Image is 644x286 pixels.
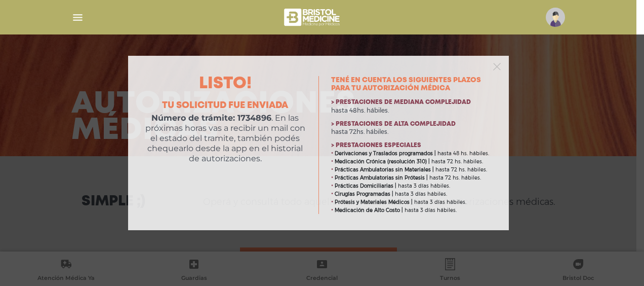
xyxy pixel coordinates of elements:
span: hasta 72 hs. hábiles. [431,158,483,165]
b: Prótesis y Materiales Médicos | [335,199,413,205]
b: Derivaciones y Traslados programados | [335,150,436,157]
span: hasta 48 hs. hábiles. [437,150,489,157]
span: hasta 3 días hábiles. [414,199,466,205]
h4: Tu solicitud fue enviada [144,100,306,112]
b: Medicación de Alto Costo | [335,207,403,213]
h2: Listo! [144,76,306,92]
span: hasta 3 días hábiles. [395,191,447,197]
b: Medicación Crónica (resolución 310) | [335,158,430,165]
b: Cirugías Programadas | [335,191,393,197]
span: hasta 3 días hábiles. [398,183,450,189]
b: Número de trámite: 1734896 [151,113,271,123]
h4: > Prestaciones de alta complejidad [331,121,493,128]
p: . En las próximas horas vas a recibir un mail con el estado del tramite, también podés chequearlo... [144,113,306,164]
b: Prácticas Ambulatorias sin Materiales | [335,166,434,173]
b: Prácticas Ambulatorias sin Prótesis | [335,174,428,181]
h3: Tené en cuenta los siguientes plazos para tu autorización médica [331,76,493,93]
h4: > Prestaciones especiales [331,142,493,149]
span: hasta 72 hs. hábiles. [429,174,481,181]
span: hasta 3 días hábiles. [405,207,457,213]
p: hasta 72hs. hábiles. [331,128,493,136]
h4: > Prestaciones de mediana complejidad [331,99,493,106]
p: hasta 48hs. hábiles. [331,106,493,115]
b: Prácticas Domiciliarias | [335,183,396,189]
span: hasta 72 hs. hábiles. [435,166,487,173]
